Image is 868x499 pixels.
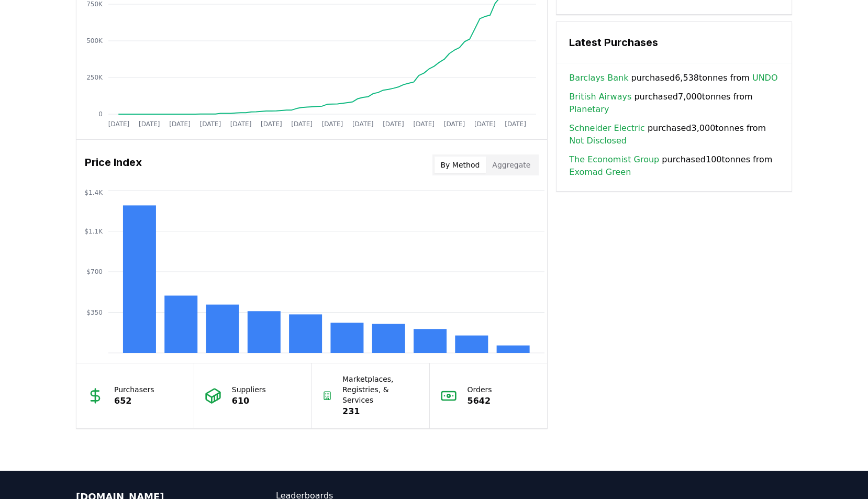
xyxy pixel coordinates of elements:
tspan: 0 [98,110,103,118]
tspan: [DATE] [200,120,221,128]
tspan: [DATE] [474,120,496,128]
tspan: [DATE] [383,120,404,128]
span: purchased 7,000 tonnes from [569,91,779,116]
span: purchased 100 tonnes from [569,153,779,179]
a: The Economist Group [569,153,659,166]
a: British Airways [569,91,631,103]
a: Barclays Bank [569,72,628,84]
p: 652 [114,395,154,407]
p: 231 [342,405,419,418]
a: Exomad Green [569,166,631,179]
a: Planetary [569,103,609,116]
tspan: [DATE] [505,120,526,128]
p: Marketplaces, Registries, & Services [342,374,419,405]
h3: Price Index [85,154,142,175]
p: Suppliers [232,384,266,395]
h3: Latest Purchases [569,35,779,50]
tspan: $350 [86,309,103,316]
tspan: [DATE] [322,120,343,128]
tspan: [DATE] [230,120,252,128]
span: purchased 3,000 tonnes from [569,122,779,147]
tspan: 750K [86,1,103,8]
tspan: [DATE] [352,120,374,128]
tspan: 250K [86,74,103,81]
p: 610 [232,395,266,407]
tspan: [DATE] [139,120,160,128]
tspan: [DATE] [261,120,282,128]
a: Not Disclosed [569,135,627,147]
a: Schneider Electric [569,122,644,135]
tspan: [DATE] [108,120,130,128]
tspan: 500K [86,37,103,45]
tspan: [DATE] [444,120,465,128]
p: Orders [468,384,492,395]
tspan: $1.1K [84,228,103,235]
p: Purchasers [114,384,154,395]
tspan: [DATE] [291,120,313,128]
tspan: [DATE] [413,120,435,128]
tspan: [DATE] [169,120,191,128]
tspan: $1.4K [84,189,103,196]
a: UNDO [752,72,778,84]
span: purchased 6,538 tonnes from [569,72,777,84]
tspan: $700 [86,268,103,275]
button: By Method [435,157,486,173]
p: 5642 [468,395,492,407]
button: Aggregate [486,157,537,173]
